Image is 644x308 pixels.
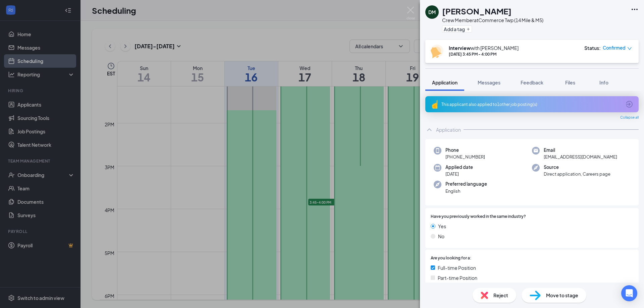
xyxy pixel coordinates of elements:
[584,45,601,51] div: Status :
[449,45,519,51] div: with [PERSON_NAME]
[544,171,610,177] span: Direct application, Careers page
[521,79,543,85] span: Feedback
[445,188,487,194] span: English
[442,17,543,23] div: Crew Member at Commerce Twp (14 Mile & M5)
[565,79,575,85] span: Files
[599,79,608,85] span: Info
[625,100,633,108] svg: ArrowCircle
[442,5,512,17] h1: [PERSON_NAME]
[546,292,578,299] span: Move to stage
[449,51,519,57] div: [DATE] 3:45 PM - 4:00 PM
[466,27,470,31] svg: Plus
[438,274,477,282] span: Part-time Position
[544,147,617,153] span: Email
[445,164,473,171] span: Applied date
[445,181,487,187] span: Preferred language
[627,46,632,51] span: down
[431,213,526,220] span: Have you previously worked in the same industry?
[438,233,444,240] span: No
[544,153,617,160] span: [EMAIL_ADDRESS][DOMAIN_NAME]
[432,79,458,85] span: Application
[442,25,472,33] button: PlusAdd a tag
[603,45,626,51] span: Confirmed
[544,164,610,171] span: Source
[425,126,433,134] svg: ChevronUp
[631,5,639,13] svg: Ellipses
[428,9,436,15] div: DM
[438,223,446,230] span: Yes
[445,171,473,177] span: [DATE]
[478,79,500,85] span: Messages
[445,147,485,153] span: Phone
[431,255,471,261] span: Are you looking for a:
[445,153,485,160] span: [PHONE_NUMBER]
[449,45,471,51] b: Interview
[441,102,621,107] div: This applicant also applied to 1 other job posting(s)
[436,126,461,133] div: Application
[438,264,476,271] span: Full-time Position
[493,292,508,299] span: Reject
[621,285,637,301] div: Open Intercom Messenger
[620,115,639,120] span: Collapse all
